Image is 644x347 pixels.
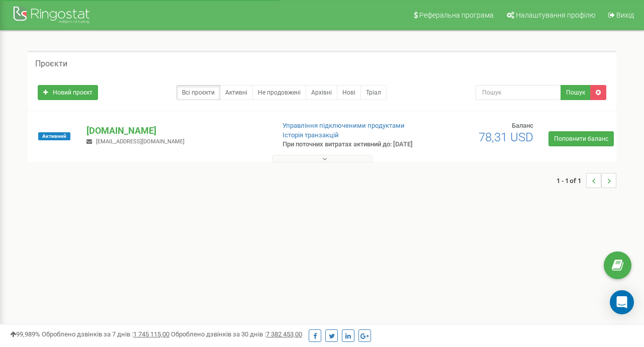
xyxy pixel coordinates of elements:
a: Управління підключеними продуктами [283,122,405,129]
button: Пошук [561,85,591,100]
span: Реферальна програма [419,11,494,19]
a: Історія транзакцій [283,131,339,139]
u: 1 745 115,00 [133,330,169,338]
a: Новий проєкт [38,85,98,100]
nav: ... [557,163,616,198]
a: Поповнити баланс [548,131,614,146]
span: Оброблено дзвінків за 30 днів : [171,330,302,338]
a: Архівні [306,85,337,100]
span: Вихід [616,11,634,19]
div: Open Intercom Messenger [610,290,634,314]
a: Тріал [360,85,387,100]
span: Активний [38,132,70,140]
p: [DOMAIN_NAME] [86,124,266,137]
span: 78,31 USD [479,130,533,144]
p: При поточних витратах активний до: [DATE] [283,140,413,149]
a: Нові [337,85,361,100]
a: Всі проєкти [176,85,220,100]
span: [EMAIL_ADDRESS][DOMAIN_NAME] [96,138,185,145]
a: Активні [220,85,253,100]
span: 1 - 1 of 1 [557,173,586,188]
span: Налаштування профілю [516,11,595,19]
span: 99,989% [10,330,40,338]
input: Пошук [476,85,561,100]
u: 7 382 453,00 [266,330,302,338]
h5: Проєкти [35,59,67,68]
span: Баланс [512,122,533,129]
a: Не продовжені [252,85,306,100]
span: Оброблено дзвінків за 7 днів : [42,330,169,338]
